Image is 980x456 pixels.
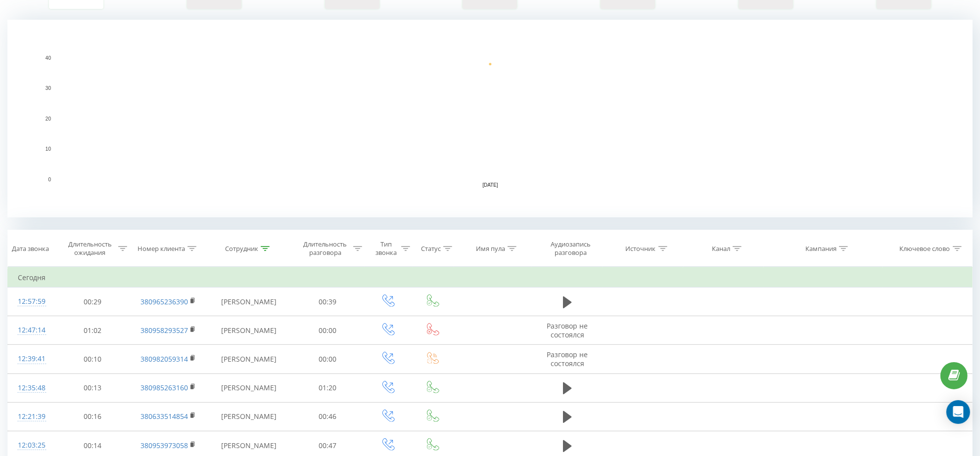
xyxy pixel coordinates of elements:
[46,147,51,152] text: 10
[18,292,46,311] div: 12:57:59
[140,441,188,450] a: 380953973058
[540,240,600,257] div: Аудиозапись разговора
[547,350,588,368] span: Разговор не состоялся
[290,402,365,431] td: 00:46
[290,316,365,345] td: 00:00
[225,245,258,253] div: Сотрудник
[18,378,46,398] div: 12:35:48
[55,345,130,373] td: 00:10
[482,183,498,188] text: [DATE]
[207,402,290,431] td: [PERSON_NAME]
[55,288,130,316] td: 00:29
[55,316,130,345] td: 01:02
[140,383,188,392] a: 380985263160
[207,373,290,402] td: [PERSON_NAME]
[476,245,505,253] div: Имя пула
[18,436,46,455] div: 12:03:25
[46,86,51,91] text: 30
[207,288,290,316] td: [PERSON_NAME]
[290,345,365,373] td: 00:00
[18,407,46,426] div: 12:21:39
[290,288,365,316] td: 00:39
[48,177,51,182] text: 0
[18,349,46,369] div: 12:39:41
[547,321,588,339] span: Разговор не состоялся
[421,245,441,253] div: Статус
[140,326,188,335] a: 380958293527
[373,240,398,257] div: Тип звонка
[18,321,46,340] div: 12:47:14
[138,245,185,253] div: Номер клиента
[805,245,837,253] div: Кампания
[712,245,730,253] div: Канал
[207,345,290,373] td: [PERSON_NAME]
[290,373,365,402] td: 01:20
[946,400,970,424] div: Open Intercom Messenger
[900,245,950,253] div: Ключевое слово
[299,240,351,257] div: Длительность разговора
[46,116,51,122] text: 20
[46,55,51,61] text: 40
[140,297,188,306] a: 380965236390
[207,316,290,345] td: [PERSON_NAME]
[55,373,130,402] td: 00:13
[626,245,656,253] div: Источник
[7,20,973,217] svg: A chart.
[12,245,49,253] div: Дата звонка
[140,354,188,364] a: 380982059314
[64,240,116,257] div: Длительность ожидания
[140,412,188,421] a: 380633514854
[55,402,130,431] td: 00:16
[8,268,973,288] td: Сегодня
